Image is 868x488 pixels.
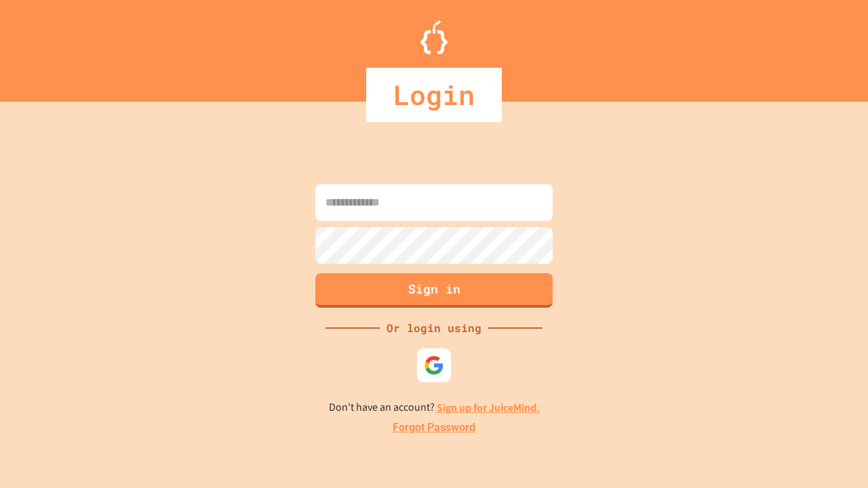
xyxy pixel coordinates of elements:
[437,401,540,415] a: Sign up for JuiceMind.
[329,399,540,416] p: Don't have an account?
[315,273,553,308] button: Sign in
[424,355,444,375] img: google-icon.svg
[380,320,488,336] div: Or login using
[366,68,502,122] div: Login
[420,20,448,54] img: Logo.svg
[393,420,475,436] a: Forgot Password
